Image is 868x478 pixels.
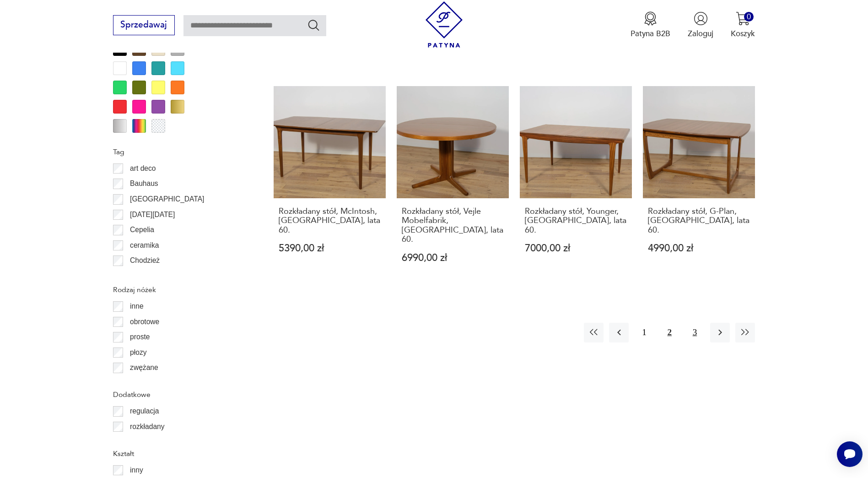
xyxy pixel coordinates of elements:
h3: Rozkładany stół, G-Plan, [GEOGRAPHIC_DATA], lata 60. [648,207,750,235]
p: Chodzież [130,255,160,266]
button: 1 [634,323,654,342]
a: Rozkładany stół, McIntosh, Wielka Brytania, lata 60.Rozkładany stół, McIntosh, [GEOGRAPHIC_DATA],... [274,86,386,284]
p: 7000,00 zł [525,244,627,253]
p: Kształt [113,448,248,460]
p: zwężane [130,362,158,374]
img: Ikonka użytkownika [694,11,708,26]
p: 6990,00 zł [402,253,504,263]
p: art deco [130,163,156,174]
p: Cepelia [130,224,154,236]
p: Ćmielów [130,270,157,282]
button: Szukaj [307,18,320,32]
a: Ikona medaluPatyna B2B [631,11,670,39]
p: proste [130,331,150,343]
button: Zaloguj [688,11,713,39]
p: Rodzaj nóżek [113,284,248,296]
h3: Rozkładany stół, Vejle Mobelfabrik, [GEOGRAPHIC_DATA], lata 60. [402,207,504,244]
p: 4990,00 zł [648,244,750,253]
a: Rozkładany stół, Younger, Wielka Brytania, lata 60.Rozkładany stół, Younger, [GEOGRAPHIC_DATA], l... [520,86,632,284]
h3: Rozkładany stół, Younger, [GEOGRAPHIC_DATA], lata 60. [525,207,627,235]
button: 2 [660,323,679,342]
p: Tag [113,146,248,158]
iframe: Smartsupp widget button [837,441,863,467]
p: Dodatkowe [113,389,248,401]
p: regulacja [130,405,159,417]
button: Sprzedawaj [113,15,175,35]
p: [GEOGRAPHIC_DATA] [130,193,204,205]
p: płozy [130,347,146,358]
a: Rozkładany stół, G-Plan, Wielka Brytania, lata 60.Rozkładany stół, G-Plan, [GEOGRAPHIC_DATA], lat... [643,86,755,284]
p: Bauhaus [130,178,158,190]
p: obrotowe [130,316,159,328]
a: Sprzedawaj [113,22,175,29]
button: 0Koszyk [731,11,755,39]
h3: Rozkładany stół, McIntosh, [GEOGRAPHIC_DATA], lata 60. [279,207,381,235]
p: Zaloguj [688,28,713,39]
p: [DATE][DATE] [130,209,175,221]
img: Ikona koszyka [736,11,750,26]
p: Koszyk [731,28,755,39]
p: Patyna B2B [631,28,670,39]
p: ceramika [130,239,159,251]
div: 0 [744,12,754,22]
button: Patyna B2B [631,11,670,39]
a: Rozkładany stół, Vejle Mobelfabrik, Dania, lata 60.Rozkładany stół, Vejle Mobelfabrik, [GEOGRAPHI... [397,86,509,284]
p: rozkładany [130,421,164,433]
p: inny [130,464,143,476]
p: inne [130,300,143,312]
img: Ikona medalu [643,11,658,26]
p: 5390,00 zł [279,244,381,253]
img: Patyna - sklep z meblami i dekoracjami vintage [421,1,467,48]
button: 3 [685,323,705,342]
